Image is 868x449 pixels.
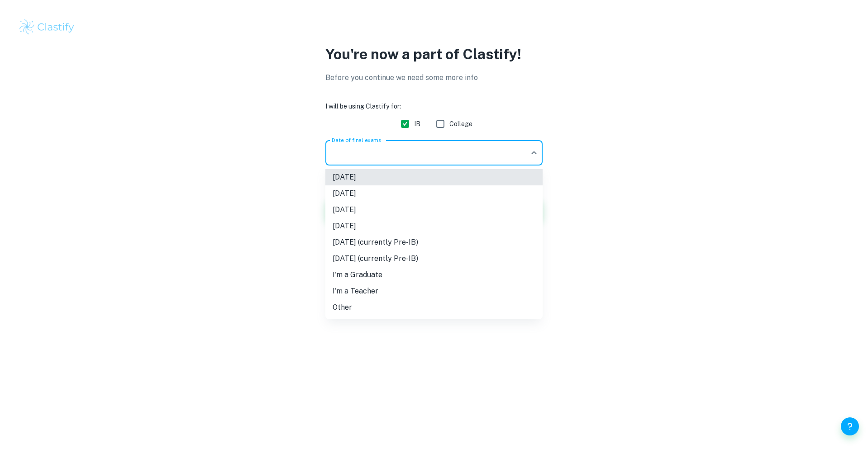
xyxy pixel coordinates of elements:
li: I'm a Graduate [325,267,543,283]
li: [DATE] [325,202,543,218]
li: [DATE] [325,218,543,234]
li: [DATE] (currently Pre-IB) [325,250,543,267]
li: [DATE] (currently Pre-IB) [325,234,543,250]
li: I'm a Teacher [325,283,543,299]
li: Other [325,299,543,316]
li: [DATE] [325,169,543,185]
li: [DATE] [325,185,543,202]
